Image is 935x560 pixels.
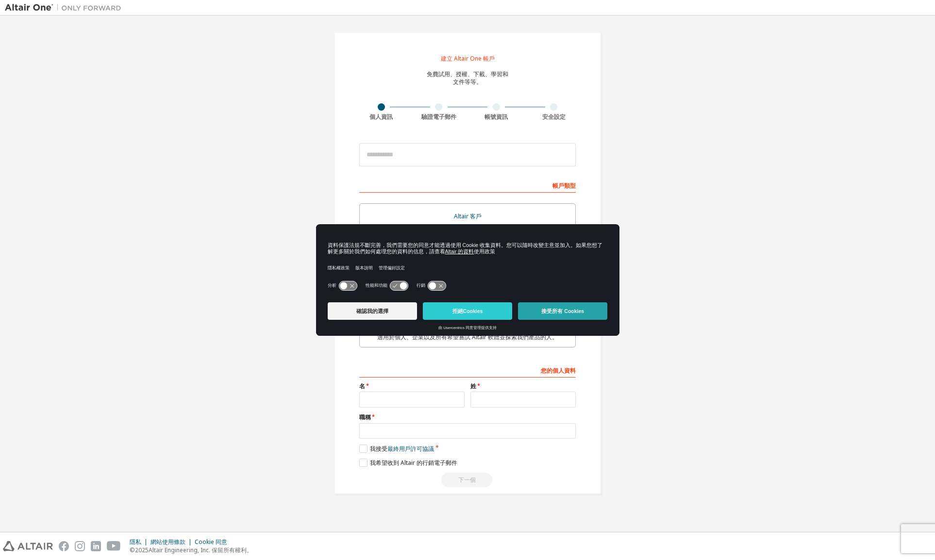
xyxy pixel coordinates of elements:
[370,445,387,453] font: 我接受
[552,181,576,190] font: 帳戶類型
[75,541,85,551] img: instagram.svg
[470,382,476,390] font: 姓
[149,546,252,554] font: Altair Engineering, Inc. 保留所有權利。
[107,541,121,551] img: youtube.svg
[59,541,69,551] img: facebook.svg
[453,78,482,86] font: 文件等等。
[3,541,53,551] img: altair_logo.svg
[359,473,576,487] div: 閱讀並接受 EULA 以繼續
[359,413,371,421] font: 職稱
[484,113,508,121] font: 帳號資訊
[427,70,508,78] font: 免費試用、授權、下載、學習和
[130,538,141,546] font: 隱私
[5,3,126,13] img: 牽牛星一號
[377,333,558,341] font: 適用於個人、企業以及所有希望嘗試 Altair 軟體並探索我們產品的人。
[387,445,434,453] font: 最終用戶許可協議
[454,212,482,220] font: Altair 客戶
[195,538,227,546] font: Cookie 同意
[91,541,101,551] img: linkedin.svg
[542,113,566,121] font: 安全設定
[130,546,135,554] font: ©
[150,538,185,546] font: 網站使用條款
[380,223,555,231] font: 對於希望存取軟體下載、HPC 資源、社群、培訓和支援的現有客戶。
[369,113,393,121] font: 個人資訊
[421,113,456,121] font: 驗證電子郵件
[135,546,149,554] font: 2025
[541,366,576,375] font: 您的個人資料
[370,459,457,467] font: 我希望收到 Altair 的行銷電子郵件
[359,382,365,390] font: 名
[441,54,495,63] font: 建立 Altair One 帳戶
